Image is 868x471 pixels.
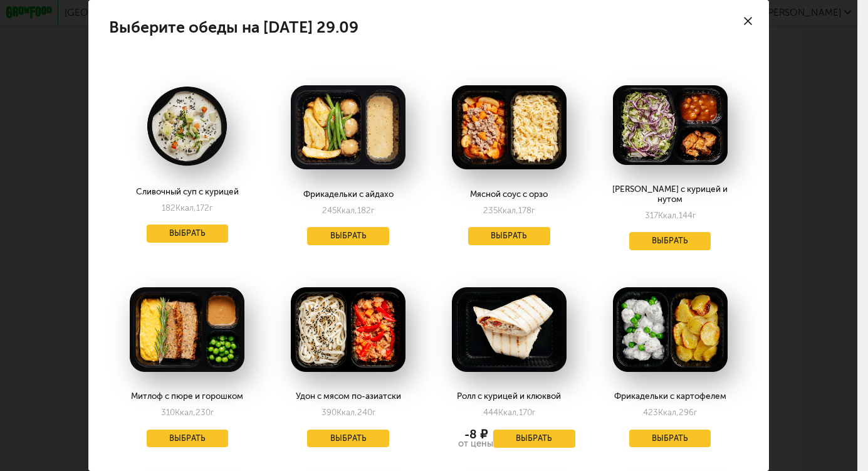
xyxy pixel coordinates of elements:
span: г [693,210,696,220]
span: Ккал, [175,407,196,417]
span: Ккал, [337,407,357,417]
button: Выбрать [629,430,711,448]
button: Выбрать [147,225,228,243]
img: big_GYhyqoGDmBiVyL5B.png [291,85,405,169]
span: Ккал, [337,205,357,215]
h4: Выберите обеды на [DATE] 29.09 [109,21,358,34]
span: г [532,407,535,417]
button: Выбрать [493,430,575,448]
div: 182 172 [162,203,212,213]
div: Удон с мясом по-азиатски [282,391,414,401]
button: Выбрать [307,227,389,245]
div: -8 ₽ [458,430,493,439]
span: Ккал, [498,407,519,417]
span: г [209,203,212,213]
div: [PERSON_NAME] с курицей и нутом [604,184,736,204]
span: Ккал, [658,407,679,417]
div: 423 296 [643,407,697,417]
div: Митлоф с пюре и горошком [121,391,253,401]
div: 235 178 [483,205,535,215]
img: big_HjSyIXZ0h1gImggK.png [452,85,567,169]
span: Ккал, [658,210,679,220]
span: Ккал, [498,205,518,215]
img: big_7lFoKzUMgNnPQ6Wi.png [130,287,244,371]
span: г [531,205,535,215]
div: Фрикадельки с картофелем [604,391,736,401]
div: от цены [458,439,493,448]
button: Выбрать [629,232,711,250]
button: Выбрать [147,430,228,448]
img: big_2PpkRQt9SQSYtCrP.png [291,287,405,371]
button: Выбрать [307,430,389,448]
div: 444 170 [483,407,535,417]
span: г [211,407,214,417]
div: Сливочный суп с курицей [121,187,253,196]
div: Мясной соус с орзо [443,189,575,199]
img: big_g5hMCvfcSNbHROy3.png [452,287,567,371]
div: Ролл с курицей и клюквой [443,391,575,401]
span: г [372,407,375,417]
button: Выбрать [468,227,550,245]
img: big_vMDBKb55JZNGhCCg.png [130,85,244,167]
div: 245 182 [322,205,374,215]
img: big_pTm18feS3oigd5Zs.png [613,287,728,371]
div: 317 144 [645,210,696,220]
span: г [371,205,374,215]
span: г [694,407,697,417]
div: Фрикадельки с айдахо [282,189,414,199]
div: 310 230 [161,407,214,417]
span: Ккал, [175,203,196,213]
div: 390 240 [322,407,375,417]
img: big_AwN7Y03iu3rfEkNf.png [613,85,728,165]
